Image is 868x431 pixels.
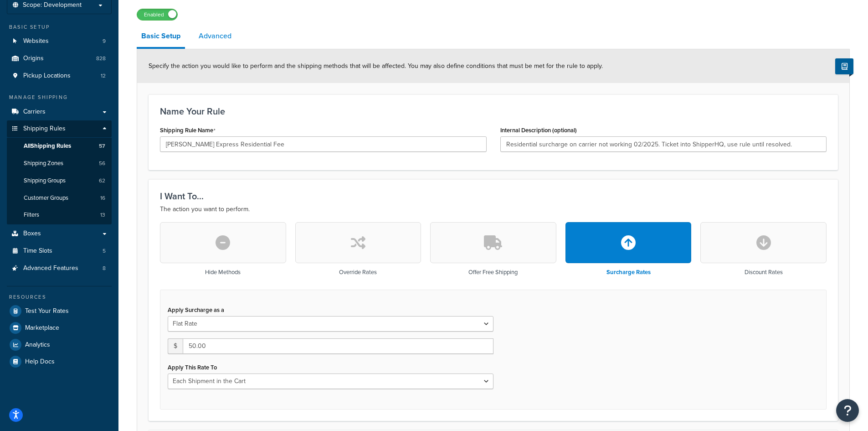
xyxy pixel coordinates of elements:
[168,306,224,313] label: Apply Surcharge as a
[7,353,112,370] a: Help Docs
[25,324,59,332] span: Marketplace
[25,341,50,349] span: Analytics
[24,142,71,150] span: All Shipping Rules
[24,194,68,202] span: Customer Groups
[7,207,112,223] li: Filters
[468,269,518,275] h3: Offer Free Shipping
[23,125,66,133] span: Shipping Rules
[23,1,82,9] span: Scope: Development
[7,190,112,207] a: Customer Groups16
[7,207,112,223] a: Filters13
[7,120,112,137] a: Shipping Rules
[7,155,112,172] li: Shipping Zones
[96,55,106,62] span: 828
[23,265,78,272] span: Advanced Features
[7,23,112,31] div: Basic Setup
[24,211,39,219] span: Filters
[168,338,183,354] span: $
[7,190,112,207] li: Customer Groups
[7,104,112,120] a: Carriers
[7,225,112,242] a: Boxes
[7,155,112,172] a: Shipping Zones56
[7,120,112,224] li: Shipping Rules
[7,293,112,301] div: Resources
[7,33,112,50] li: Websites
[339,269,377,275] h3: Override Rates
[7,93,112,101] div: Manage Shipping
[149,61,603,71] span: Specify the action you would like to perform and the shipping methods that will be affected. You ...
[24,177,66,185] span: Shipping Groups
[23,72,71,80] span: Pickup Locations
[194,25,236,47] a: Advanced
[100,194,105,202] span: 16
[7,138,112,155] a: AllShipping Rules57
[7,68,112,84] li: Pickup Locations
[7,68,112,84] a: Pickup Locations12
[160,204,827,215] p: The action you want to perform.
[23,37,49,45] span: Websites
[7,33,112,50] a: Websites9
[7,50,112,67] li: Origins
[500,127,577,134] label: Internal Description (optional)
[23,247,52,255] span: Time Slots
[101,72,106,80] span: 12
[103,265,106,272] span: 8
[7,243,112,260] li: Time Slots
[745,269,783,275] h3: Discount Rates
[25,307,69,315] span: Test Your Rates
[99,142,105,150] span: 57
[103,247,106,255] span: 5
[7,172,112,189] a: Shipping Groups62
[103,37,106,45] span: 9
[160,127,216,134] label: Shipping Rule Name
[7,320,112,336] a: Marketplace
[7,243,112,260] a: Time Slots5
[23,55,44,62] span: Origins
[7,50,112,67] a: Origins828
[168,364,217,371] label: Apply This Rate To
[835,58,853,74] button: Show Help Docs
[205,269,241,275] h3: Hide Methods
[160,191,827,201] h3: I Want To...
[99,160,105,167] span: 56
[25,358,55,366] span: Help Docs
[23,108,46,116] span: Carriers
[23,230,41,238] span: Boxes
[137,9,177,20] label: Enabled
[7,260,112,277] a: Advanced Features8
[7,260,112,277] li: Advanced Features
[7,303,112,319] a: Test Your Rates
[100,211,105,219] span: 13
[606,269,651,275] h3: Surcharge Rates
[99,177,105,185] span: 62
[7,172,112,189] li: Shipping Groups
[836,399,859,422] button: Open Resource Center
[160,106,827,116] h3: Name Your Rule
[7,337,112,353] a: Analytics
[137,25,185,49] a: Basic Setup
[24,160,63,167] span: Shipping Zones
